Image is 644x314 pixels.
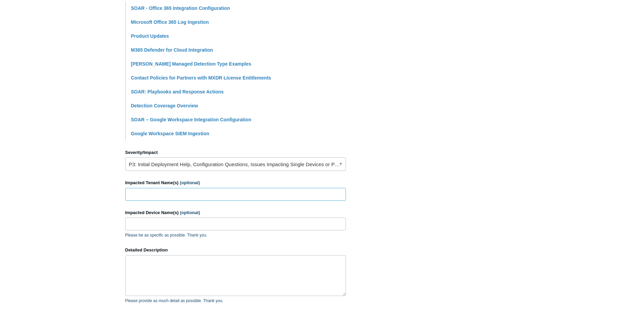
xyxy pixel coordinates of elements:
[131,103,198,108] a: Detection Coverage Overview
[125,232,346,238] p: Please be as specific as possible. Thank you.
[180,180,200,185] span: (optional)
[131,89,224,94] a: SOAR: Playbooks and Response Actions
[131,131,209,136] a: Google Workspace SIEM Ingestion
[131,117,251,122] a: SOAR – Google Workspace Integration Configuration
[125,247,346,254] label: Detailed Description
[125,298,346,304] p: Please provide as much detail as possible. Thank you.
[131,61,251,67] a: [PERSON_NAME] Managed Detection Type Examples
[180,210,200,215] span: (optional)
[125,179,346,186] label: Impacted Tenant Name(s)
[125,149,346,156] label: Severity/Impact
[131,19,209,25] a: Microsoft Office 365 Log Ingestion
[131,47,213,53] a: M365 Defender for Cloud Integration
[131,33,169,39] a: Product Updates
[125,209,346,216] label: Impacted Device Name(s)
[131,5,230,11] a: SOAR - Office 365 Integration Configuration
[125,157,346,171] a: P3: Initial Deployment Help, Configuration Questions, Issues Impacting Single Devices or Past Out...
[131,75,271,81] a: Contact Policies for Partners with MXDR License Entitlements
